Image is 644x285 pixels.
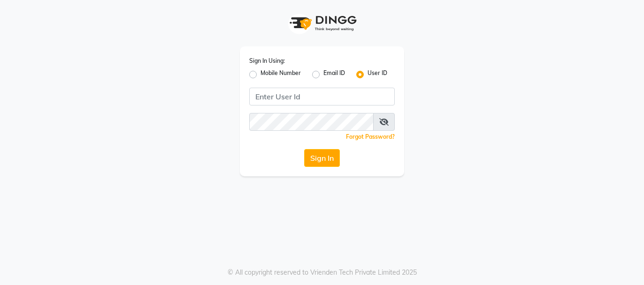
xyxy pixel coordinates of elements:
[284,9,360,37] img: logo1.svg
[249,113,374,131] input: Username
[323,69,345,80] label: Email ID
[261,69,301,80] label: Mobile Number
[304,149,340,167] button: Sign In
[249,57,285,65] label: Sign In Using:
[249,88,395,105] input: Username
[368,69,387,80] label: User ID
[346,133,395,140] a: Forgot Password?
